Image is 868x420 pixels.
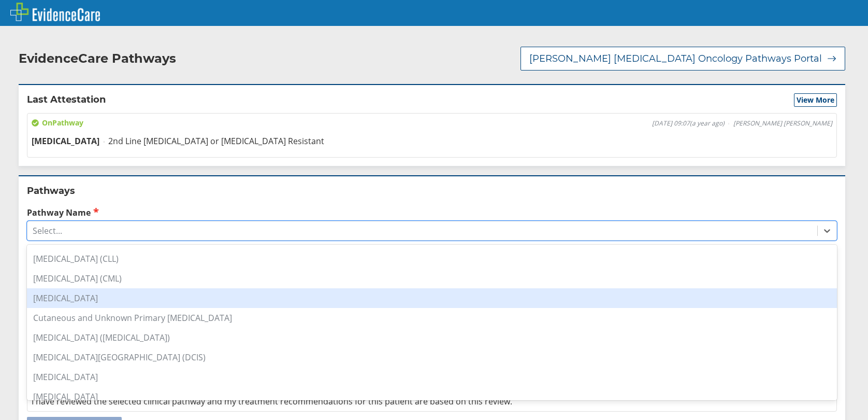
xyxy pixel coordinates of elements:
[27,367,837,387] div: [MEDICAL_DATA]
[520,47,845,71] button: [PERSON_NAME] [MEDICAL_DATA] Oncology Pathways Portal
[33,225,62,236] div: Select...
[529,52,822,65] span: [PERSON_NAME] [MEDICAL_DATA] Oncology Pathways Portal
[27,93,106,107] h2: Last Attestation
[27,288,837,308] div: [MEDICAL_DATA]
[27,347,837,367] div: [MEDICAL_DATA][GEOGRAPHIC_DATA] (DCIS)
[733,119,832,128] span: [PERSON_NAME] [PERSON_NAME]
[10,3,100,21] img: EvidenceCare
[794,93,837,107] button: View More
[797,95,834,105] span: View More
[32,135,99,147] span: [MEDICAL_DATA]
[108,135,324,147] span: 2nd Line [MEDICAL_DATA] or [MEDICAL_DATA] Resistant
[19,51,176,66] h2: EvidenceCare Pathways
[27,328,837,347] div: [MEDICAL_DATA] ([MEDICAL_DATA])
[27,308,837,328] div: Cutaneous and Unknown Primary [MEDICAL_DATA]
[32,118,83,128] span: On Pathway
[27,387,837,407] div: [MEDICAL_DATA]
[27,185,837,197] h2: Pathways
[27,269,837,288] div: [MEDICAL_DATA] (CML)
[27,249,837,269] div: [MEDICAL_DATA] (CLL)
[32,396,512,407] span: I have reviewed the selected clinical pathway and my treatment recommendations for this patient a...
[27,206,837,218] label: Pathway Name
[652,119,725,128] span: [DATE] 09:07 ( a year ago )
